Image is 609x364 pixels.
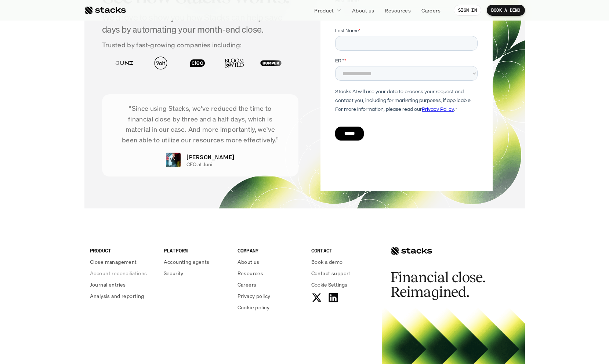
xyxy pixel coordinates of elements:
p: PLATFORM [164,247,229,254]
h4: We'd love to show you how Stacks can help save days by automating your month-end close. [102,11,299,36]
p: Product [314,7,334,14]
a: Security [164,269,229,277]
a: Privacy policy [238,292,302,300]
a: Cookie policy [238,303,302,311]
p: Resources [238,269,264,277]
h2: Financial close. Reimagined. [391,270,501,299]
a: About us [348,4,378,17]
span: Cookie Settings [311,281,347,288]
a: Journal entries [90,281,155,288]
button: Cookie Trigger [311,281,347,288]
a: Close management [90,258,155,266]
p: CFO at Juni [186,161,212,168]
a: Contact support [311,269,376,277]
a: Analysis and reporting [90,292,155,300]
a: Account reconciliations [90,269,155,277]
p: About us [238,258,260,266]
p: Close management [90,258,137,266]
p: Book a demo [311,258,343,266]
a: Book a demo [311,258,376,266]
p: About us [352,7,374,14]
p: Accounting agents [164,258,210,266]
a: Resources [238,269,302,277]
p: CONTACT [311,247,376,254]
a: Careers [417,4,445,17]
p: Security [164,269,184,277]
p: COMPANY [238,247,302,254]
p: BOOK A DEMO [491,8,521,13]
a: Accounting agents [164,258,229,266]
a: About us [238,258,302,266]
p: Account reconciliations [90,269,147,277]
p: Resources [385,7,411,14]
a: Resources [380,4,415,17]
p: Careers [421,7,441,14]
a: Careers [238,281,302,288]
p: Careers [238,281,257,288]
p: “Since using Stacks, we've reduced the time to financial close by three and a half days, which is... [113,103,288,145]
a: SIGN IN [454,5,481,16]
p: Contact support [311,269,351,277]
p: SIGN IN [458,8,477,13]
p: Analysis and reporting [90,292,144,300]
p: Trusted by fast-growing companies including: [102,40,299,50]
p: Privacy policy [238,292,271,300]
p: Journal entries [90,281,126,288]
p: [PERSON_NAME] [186,153,234,161]
a: BOOK A DEMO [487,5,525,16]
p: Cookie policy [238,303,269,311]
p: PRODUCT [90,247,155,254]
